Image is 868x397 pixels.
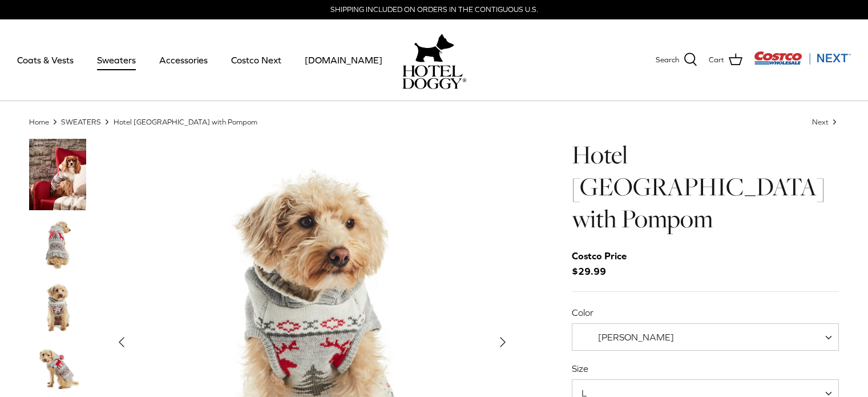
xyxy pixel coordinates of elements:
a: hoteldoggy.com hoteldoggycom [402,31,466,89]
label: Size [572,362,839,375]
a: Home [29,117,49,126]
a: Search [656,53,697,67]
img: hoteldoggy.com [414,31,454,65]
span: Next [812,117,829,126]
a: Hotel [GEOGRAPHIC_DATA] with Pompom [114,117,257,126]
a: Thumbnail Link [29,139,86,210]
h1: Hotel [GEOGRAPHIC_DATA] with Pompom [572,139,839,235]
a: Accessories [149,41,218,79]
a: [DOMAIN_NAME] [294,41,393,79]
span: Search [656,54,679,66]
label: Color [572,306,839,319]
span: [PERSON_NAME] [598,332,674,342]
div: Costco Price [572,248,627,264]
a: Next [812,117,839,126]
a: Thumbnail Link [29,216,86,273]
span: $29.99 [572,248,638,279]
img: Costco Next [754,51,851,65]
img: hoteldoggycom [402,65,466,89]
button: Next [490,330,515,355]
span: Vanilla Ice [572,331,697,343]
span: Vanilla Ice [572,323,839,351]
a: Costco Next [221,41,292,79]
a: Sweaters [87,41,146,79]
span: Cart [709,54,724,66]
a: Coats & Vests [7,41,84,79]
a: Cart [709,53,742,67]
a: Visit Costco Next [754,58,851,67]
nav: Breadcrumbs [29,117,839,127]
a: SWEATERS [61,117,101,126]
a: Thumbnail Link [29,279,86,336]
button: Previous [109,330,134,355]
